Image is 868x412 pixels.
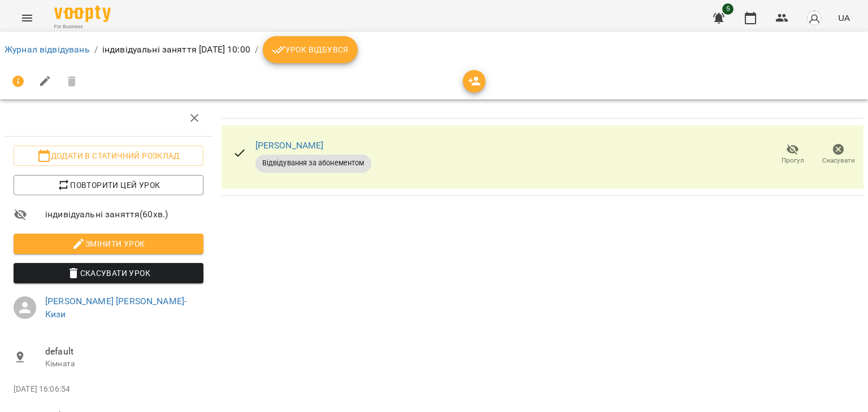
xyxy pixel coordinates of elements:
span: Прогул [782,156,804,165]
img: avatar_s.png [806,10,822,26]
span: UA [838,12,850,24]
span: 5 [722,3,734,15]
button: Скасувати Урок [14,263,203,283]
span: Повторити цей урок [23,178,194,192]
span: default [45,345,203,358]
p: [DATE] 16:06:54 [14,384,203,395]
a: Журнал відвідувань [5,44,90,55]
span: Додати в статичний розклад [23,149,194,163]
p: індивідуальні заняття [DATE] 10:00 [102,43,250,56]
span: Скасувати [822,156,855,165]
button: Прогул [770,139,815,170]
button: Урок відбувся [263,36,358,63]
img: Voopty Logo [54,6,111,22]
a: [PERSON_NAME] [255,140,324,151]
span: Відвідування за абонементом [255,158,371,168]
span: індивідуальні заняття ( 60 хв. ) [45,208,203,221]
a: [PERSON_NAME] [PERSON_NAME]-Кизи [45,296,186,320]
button: Menu [14,5,41,32]
li: / [94,43,98,56]
span: For Business [54,23,111,30]
button: Скасувати [815,139,861,170]
button: Додати в статичний розклад [14,146,203,166]
span: Урок відбувся [272,43,349,56]
button: Змінити урок [14,234,203,254]
li: / [255,43,258,56]
span: Змінити урок [23,237,194,251]
span: Скасувати Урок [23,266,194,280]
nav: breadcrumb [5,36,863,63]
button: Повторити цей урок [14,175,203,195]
button: UA [834,7,854,28]
p: Кімната [45,358,203,370]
